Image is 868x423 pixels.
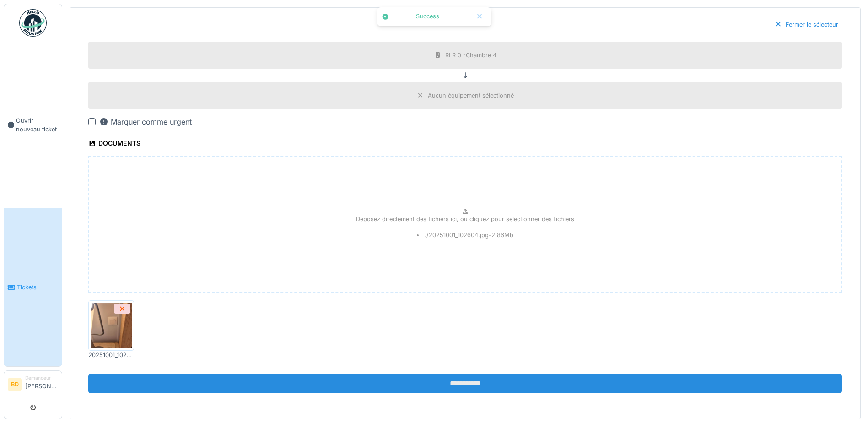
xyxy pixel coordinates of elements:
[771,18,842,31] div: Fermer le sélecteur
[91,303,132,348] img: cajmga3by3uw6js06zzfrhamjpjg
[88,351,134,359] div: 20251001_102604.jpg
[356,215,574,223] p: Déposez directement des fichiers ici, ou cliquez pour sélectionner des fichiers
[394,13,465,21] div: Success !
[16,116,58,134] span: Ouvrir nouveau ticket
[4,42,62,208] a: Ouvrir nouveau ticket
[25,374,58,394] li: [PERSON_NAME]
[417,231,514,239] li: ./20251001_102604.jpg - 2.86 Mb
[8,378,22,391] li: BD
[25,374,58,381] div: Demandeur
[17,283,58,292] span: Tickets
[4,208,62,366] a: Tickets
[428,91,514,100] div: Aucun équipement sélectionné
[445,51,496,60] div: RLR 0 -Chambre 4
[19,9,47,37] img: Badge_color-CXgf-gQk.svg
[99,116,192,127] div: Marquer comme urgent
[8,374,58,396] a: BD Demandeur[PERSON_NAME]
[88,136,140,152] div: Documents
